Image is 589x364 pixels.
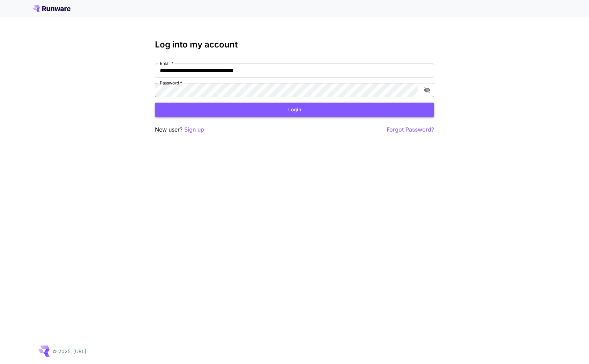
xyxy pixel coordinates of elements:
p: New user? [155,125,204,134]
p: © 2025, [URL] [52,348,86,355]
label: Email [160,60,173,66]
button: Login [155,103,434,117]
button: toggle password visibility [421,84,433,96]
label: Password [160,80,182,86]
button: Sign up [184,125,204,134]
h3: Log into my account [155,40,434,50]
button: Forgot Password? [387,125,434,134]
